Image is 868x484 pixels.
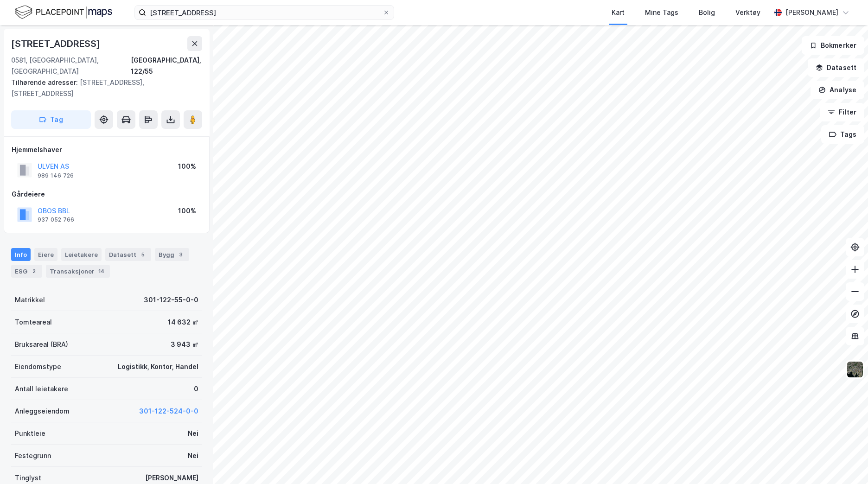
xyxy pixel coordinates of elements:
input: Søk på adresse, matrikkel, gårdeiere, leietakere eller personer [146,6,383,19]
img: logo.f888ab2527a4732fd821a326f86c7f29.svg [15,4,112,20]
div: Gårdeiere [12,189,202,200]
div: Eiendomstype [15,361,61,372]
span: Tilhørende adresser: [11,78,80,86]
div: 0581, [GEOGRAPHIC_DATA], [GEOGRAPHIC_DATA] [11,55,131,77]
div: Matrikkel [15,294,45,306]
div: Logistikk, Kontor, Handel [118,361,198,372]
button: Bokmerker [802,36,864,55]
div: Leietakere [61,248,102,261]
iframe: Chat Widget [822,439,868,484]
div: 301-122-55-0-0 [144,294,198,306]
div: Bolig [699,7,715,18]
div: 2 [29,267,38,276]
div: Transaksjoner [46,265,110,278]
button: Datasett [808,58,864,77]
div: Datasett [105,248,151,261]
div: Bygg [155,248,189,261]
div: Info [11,248,31,261]
div: Kart [612,7,625,18]
div: Mine Tags [645,7,678,18]
div: Kontrollprogram for chat [822,439,868,484]
button: Analyse [811,81,864,99]
div: Bruksareal (BRA) [15,339,68,350]
div: 14 [96,267,106,276]
div: Punktleie [15,428,45,439]
div: Tomteareal [15,317,52,328]
button: Tags [821,125,864,144]
div: 3 943 ㎡ [171,339,198,350]
div: Hjemmelshaver [12,144,202,155]
div: Eiere [34,248,57,261]
div: [STREET_ADDRESS] [11,36,102,51]
img: 9k= [846,361,864,378]
div: [STREET_ADDRESS], [STREET_ADDRESS] [11,77,195,99]
div: Antall leietakere [15,383,68,395]
div: [GEOGRAPHIC_DATA], 122/55 [131,55,202,77]
div: Tinglyst [15,472,41,484]
div: Nei [188,450,198,461]
button: Filter [820,103,864,121]
div: 989 146 726 [38,172,74,179]
div: Verktøy [735,7,760,18]
div: Anleggseiendom [15,406,70,417]
div: [PERSON_NAME] [145,472,198,484]
div: 100% [178,161,196,172]
div: ESG [11,265,42,278]
button: 301-122-524-0-0 [139,406,198,417]
div: 5 [138,250,147,259]
div: Festegrunn [15,450,51,461]
div: 14 632 ㎡ [168,317,198,328]
div: 100% [178,205,196,217]
button: Tag [11,110,91,129]
div: Nei [188,428,198,439]
div: 0 [194,383,198,395]
div: 3 [176,250,185,259]
div: 937 052 766 [38,216,74,223]
div: [PERSON_NAME] [785,7,838,18]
